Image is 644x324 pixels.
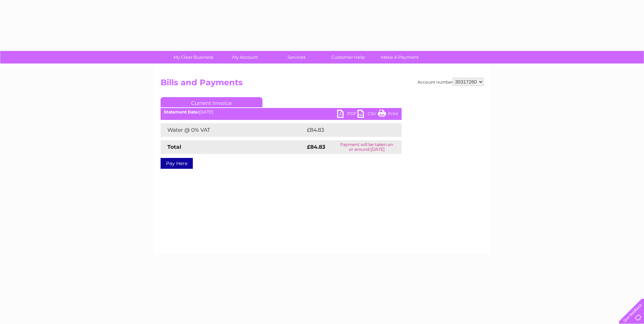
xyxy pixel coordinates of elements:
[164,109,199,114] b: Statement Date:
[165,51,221,64] a: My Clear Business
[161,123,305,137] td: Water @ 0% VAT
[161,158,193,169] a: Pay Here
[161,78,484,91] h2: Bills and Payments
[357,110,378,120] a: CSV
[320,51,376,64] a: Customer Help
[161,97,262,107] a: Current Invoice
[418,78,484,86] div: Account number
[217,51,273,64] a: My Account
[305,123,388,137] td: £84.83
[332,140,402,154] td: Payment will be taken on or around [DATE]
[337,110,357,120] a: PDF
[269,51,325,64] a: Services
[167,144,181,150] strong: Total
[161,110,402,114] div: [DATE]
[307,144,325,150] strong: £84.83
[378,110,398,120] a: Print
[372,51,428,64] a: Make A Payment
